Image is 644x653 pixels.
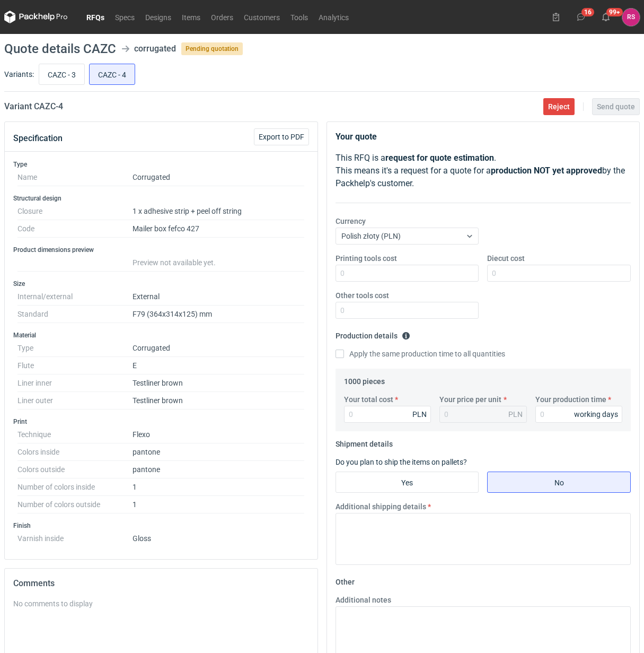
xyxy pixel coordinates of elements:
dd: Flexo [133,426,305,443]
div: PLN [508,409,523,420]
dt: Liner inner [17,375,133,392]
div: PLN [412,409,427,420]
dd: pantone [133,461,305,478]
input: 0 [336,302,479,319]
div: Rafał Stani [622,8,640,26]
button: 99+ [597,8,614,25]
dt: Standard [17,306,133,323]
input: 0 [336,265,479,282]
svg: Packhelp Pro [4,11,68,23]
label: Your production time [535,394,606,405]
legend: 1000 pieces [344,373,385,386]
div: No comments to display [13,598,309,609]
legend: Shipment details [336,436,393,448]
dt: Closure [17,203,133,220]
label: CAZC - 4 [89,64,135,85]
a: RFQs [81,11,110,23]
a: Items [177,11,206,23]
a: Orders [206,11,239,23]
dt: Internal/external [17,288,133,306]
label: Additional shipping details [336,501,426,512]
span: Pending quotation [181,42,243,55]
dd: Corrugated [133,339,305,357]
dd: Mailer box fefco 427 [133,220,305,238]
dd: External [133,288,305,306]
dd: F79 (364x314x125) mm [133,306,305,323]
h2: Variant CAZC - 4 [4,100,63,113]
label: Other tools cost [336,290,389,301]
div: corrugated [134,42,176,55]
label: Your total cost [344,394,393,405]
dt: Flute [17,357,133,375]
legend: Production details [336,327,410,340]
dd: Testliner brown [133,375,305,392]
span: Export to PDF [259,133,304,141]
span: Polish złoty (PLN) [341,232,401,240]
button: Export to PDF [254,128,309,145]
a: Designs [140,11,177,23]
span: Reject [548,103,570,110]
h3: Structural design [13,194,309,203]
dt: Code [17,220,133,238]
a: Specs [110,11,140,23]
div: working days [574,409,618,420]
button: Specification [13,126,63,151]
dt: Colors inside [17,443,133,461]
dd: Corrugated [133,169,305,186]
label: Apply the same production time to all quantities [336,349,505,359]
label: Currency [336,216,366,227]
button: Send quote [592,98,640,115]
h1: Quote details CAZC [4,42,116,55]
strong: production NOT yet approved [491,166,602,176]
dd: Gloss [133,530,305,543]
button: 16 [572,8,589,25]
a: Tools [285,11,313,23]
dt: Technique [17,426,133,443]
label: Additional notes [336,595,391,605]
label: Printing tools cost [336,253,397,264]
dt: Type [17,339,133,357]
label: No [487,472,631,493]
button: Reject [543,98,575,115]
h3: Product dimensions preview [13,246,309,254]
strong: Your quote [336,132,377,142]
dt: Number of colors inside [17,478,133,496]
label: CAZC - 3 [39,64,85,85]
dt: Number of colors outside [17,496,133,513]
span: Preview not available yet. [133,258,216,267]
legend: Other [336,573,355,586]
dd: 1 x adhesive strip + peel off string [133,203,305,220]
label: Yes [336,472,479,493]
h2: Comments [13,577,309,590]
span: Send quote [597,103,635,110]
input: 0 [344,406,431,423]
h3: Material [13,331,309,339]
p: This RFQ is a . This means it's a request for a quote for a by the Packhelp's customer. [336,152,631,190]
h3: Type [13,160,309,169]
dd: Testliner brown [133,392,305,410]
label: Variants: [4,69,34,80]
a: Analytics [313,11,354,23]
h3: Print [13,417,309,426]
input: 0 [487,265,631,282]
dt: Liner outer [17,392,133,410]
button: RS [622,8,640,26]
strong: request for quote estimation [385,153,494,163]
input: 0 [535,406,623,423]
dt: Name [17,169,133,186]
label: Do you plan to ship the items on pallets? [336,458,467,466]
dt: Varnish inside [17,530,133,543]
dd: E [133,357,305,375]
h3: Finish [13,521,309,530]
dt: Colors outside [17,461,133,478]
h3: Size [13,280,309,288]
dd: 1 [133,496,305,513]
label: Your price per unit [439,394,501,405]
label: Diecut cost [487,253,525,264]
dd: 1 [133,478,305,496]
dd: pantone [133,443,305,461]
a: Customers [239,11,285,23]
